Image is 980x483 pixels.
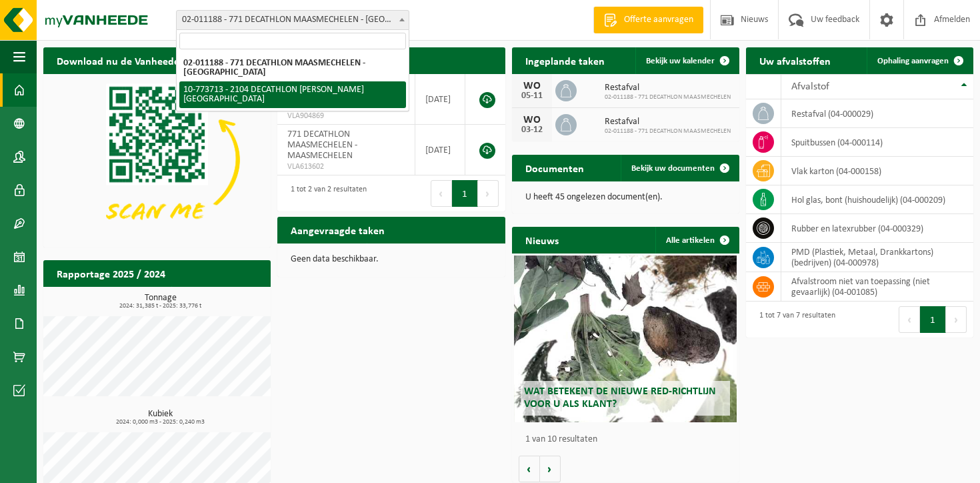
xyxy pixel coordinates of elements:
span: Ophaling aanvragen [877,57,949,65]
div: WO [519,81,545,91]
button: Next [946,306,967,333]
a: Bekijk uw kalender [635,47,738,74]
td: [DATE] [415,74,466,125]
span: VLA613602 [287,161,404,172]
p: 1 van 10 resultaten [525,435,733,444]
a: Ophaling aanvragen [867,47,972,74]
td: rubber en latexrubber (04-000329) [781,214,973,243]
a: Alle artikelen [655,227,738,254]
div: 05-11 [519,91,545,101]
button: Volgende [540,456,561,482]
h2: Ingeplande taken [512,47,618,73]
td: spuitbussen (04-000114) [781,128,973,157]
button: Vorige [519,456,540,482]
p: U heeft 45 ongelezen document(en). [525,193,726,202]
li: 02-011188 - 771 DECATHLON MAASMECHELEN - [GEOGRAPHIC_DATA] [179,55,406,81]
a: Offerte aanvragen [593,7,703,33]
span: 02-011188 - 771 DECATHLON MAASMECHELEN [605,127,731,135]
button: Previous [899,306,920,333]
a: Wat betekent de nieuwe RED-richtlijn voor u als klant? [514,256,737,422]
td: PMD (Plastiek, Metaal, Drankkartons) (bedrijven) (04-000978) [781,243,973,272]
h2: Rapportage 2025 / 2024 [43,260,179,286]
button: 1 [920,306,946,333]
h2: Aangevraagde taken [277,217,398,243]
span: 02-011188 - 771 DECATHLON MAASMECHELEN - MAASMECHELEN [177,11,409,29]
span: Bekijk uw kalender [646,57,715,65]
div: 1 tot 2 van 2 resultaten [284,179,367,208]
span: Restafval [605,83,731,93]
span: 2024: 0,000 m3 - 2025: 0,240 m3 [50,419,271,426]
td: restafval (04-000029) [781,99,973,128]
div: 1 tot 7 van 7 resultaten [753,305,835,334]
button: Next [478,180,499,207]
span: 2024: 31,385 t - 2025: 33,776 t [50,303,271,310]
h2: Nieuws [512,227,572,253]
span: Restafval [605,117,731,127]
td: afvalstroom niet van toepassing (niet gevaarlijk) (04-001085) [781,272,973,302]
td: hol glas, bont (huishoudelijk) (04-000209) [781,185,973,214]
td: [DATE] [415,125,466,175]
span: Offerte aanvragen [621,13,697,27]
button: 1 [452,180,478,207]
h2: Download nu de Vanheede+ app! [43,47,221,73]
img: Download de VHEPlus App [43,74,271,245]
button: Previous [431,180,452,207]
span: 02-011188 - 771 DECATHLON MAASMECHELEN - MAASMECHELEN [176,10,409,30]
div: WO [519,115,545,125]
span: Wat betekent de nieuwe RED-richtlijn voor u als klant? [524,386,716,410]
h2: Documenten [512,155,597,181]
span: Bekijk uw documenten [631,164,715,173]
h3: Tonnage [50,294,271,310]
p: Geen data beschikbaar. [291,255,491,264]
span: 02-011188 - 771 DECATHLON MAASMECHELEN [605,93,731,101]
td: vlak karton (04-000158) [781,157,973,185]
a: Bekijk uw documenten [621,155,738,181]
h3: Kubiek [50,410,271,426]
a: Bekijk rapportage [171,286,269,313]
span: VLA904869 [287,111,404,121]
li: 10-773713 - 2104 DECATHLON [PERSON_NAME][GEOGRAPHIC_DATA] [179,81,406,108]
h2: Uw afvalstoffen [746,47,844,73]
div: 03-12 [519,125,545,135]
span: 771 DECATHLON MAASMECHELEN - MAASMECHELEN [287,129,357,161]
span: Afvalstof [791,81,829,92]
